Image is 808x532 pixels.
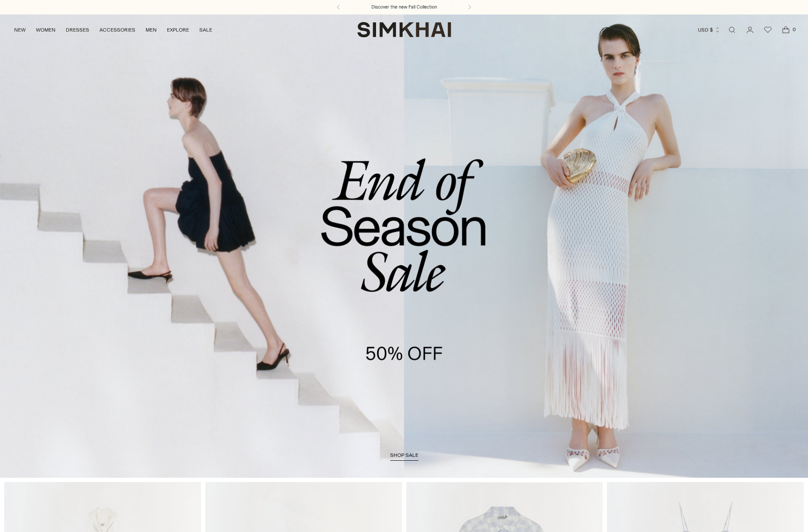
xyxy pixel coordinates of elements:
[357,21,451,38] a: SIMKHAI
[66,20,89,39] a: DRESSES
[199,20,212,39] a: SALE
[146,20,157,39] a: MEN
[723,21,741,38] a: Open search modal
[99,20,135,39] a: ACCESSORIES
[390,452,418,458] span: shop sale
[790,26,798,33] span: 0
[371,4,437,11] a: Discover the new Fall Collection
[36,20,55,39] a: WOMEN
[390,452,418,461] a: shop sale
[14,20,26,39] a: NEW
[167,20,189,39] a: EXPLORE
[698,20,720,39] button: USD $
[741,21,758,38] a: Go to the account page
[759,21,776,38] a: Wishlist
[777,21,794,38] a: Open cart modal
